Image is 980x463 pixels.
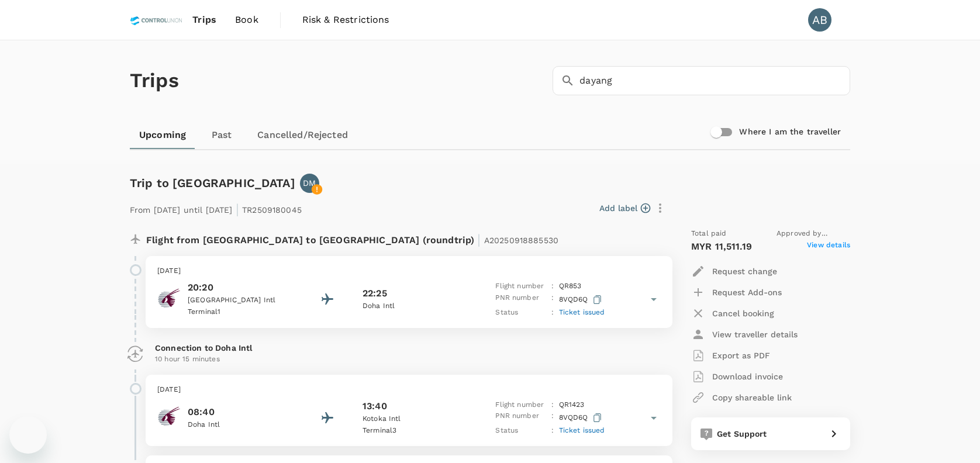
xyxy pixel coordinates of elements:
[691,366,783,387] button: Download invoice
[551,425,554,437] p: :
[691,303,774,324] button: Cancel booking
[495,425,547,437] p: Status
[739,126,841,139] h6: Where I am the traveller
[691,228,727,240] span: Total paid
[495,399,547,411] p: Flight number
[195,121,248,149] a: Past
[712,286,782,298] p: Request Add-ons
[712,329,798,340] p: View traveller details
[717,429,767,438] span: Get Support
[363,300,468,312] p: Doha Intl
[712,392,792,403] p: Copy shareable link
[712,350,770,361] p: Export as PDF
[579,66,850,95] input: Search by travellers, trips, or destination, label, team
[188,295,293,306] p: [GEOGRAPHIC_DATA] Intl
[712,307,774,319] p: Cancel booking
[691,324,798,345] button: View traveller details
[712,371,783,382] p: Download invoice
[188,419,293,431] p: Doha Intl
[807,240,850,254] span: View details
[559,281,582,292] p: QR 853
[188,306,293,318] p: Terminal 1
[37,414,61,426] iframe: Number of unread messages
[130,174,295,192] h6: Trip to [GEOGRAPHIC_DATA]
[495,281,547,292] p: Flight number
[691,345,770,366] button: Export as PDF
[130,40,179,121] h1: Trips
[248,121,357,149] a: Cancelled/Rejected
[691,387,792,408] button: Copy shareable link
[146,228,558,249] p: Flight from [GEOGRAPHIC_DATA] to [GEOGRAPHIC_DATA] (roundtrip)
[130,198,302,219] p: From [DATE] until [DATE] TR2509180045
[9,416,47,454] iframe: Button to launch messaging window, 3 unread messages
[363,286,387,300] p: 22:25
[559,426,605,434] span: Ticket issued
[235,13,258,27] span: Book
[192,13,216,27] span: Trips
[157,405,181,428] img: Qatar Airways
[495,307,547,319] p: Status
[712,265,777,277] p: Request change
[484,236,558,245] span: A20250918885530
[559,292,604,307] p: 8VQD6Q
[303,177,316,189] p: DM
[559,308,605,316] span: Ticket issued
[188,405,293,419] p: 08:40
[157,265,661,277] p: [DATE]
[363,413,468,425] p: Kotoka Intl
[777,228,850,240] span: Approved by
[551,292,554,307] p: :
[157,384,661,396] p: [DATE]
[691,240,752,254] p: MYR 11,511.19
[477,231,481,248] span: |
[691,282,782,303] button: Request Add-ons
[495,292,547,307] p: PNR number
[155,354,663,365] p: 10 hour 15 minutes
[559,410,604,425] p: 8VQD6Q
[363,399,387,413] p: 13:40
[691,261,777,282] button: Request change
[808,8,831,32] div: AB
[559,399,585,411] p: QR 1423
[155,342,663,354] p: Connection to Doha Intl
[130,7,183,33] img: Control Union Malaysia Sdn. Bhd.
[551,281,554,292] p: :
[236,201,239,217] span: |
[551,399,554,411] p: :
[495,410,547,425] p: PNR number
[363,425,468,437] p: Terminal 3
[599,202,650,214] button: Add label
[130,121,195,149] a: Upcoming
[551,410,554,425] p: :
[188,281,293,295] p: 20:20
[157,286,181,310] img: Qatar Airways
[551,307,554,319] p: :
[302,13,389,27] span: Risk & Restrictions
